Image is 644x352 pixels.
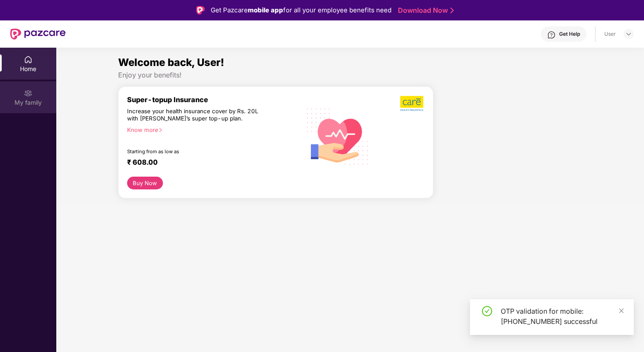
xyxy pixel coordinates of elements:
[127,108,264,123] div: Increase your health insurance cover by Rs. 20L with [PERSON_NAME]’s super top-up plan.
[158,128,163,132] span: right
[400,95,424,112] img: b5dec4f62d2307b9de63beb79f102df3.png
[127,149,264,155] div: Starting from as low as
[398,6,451,15] a: Download Now
[450,6,454,15] img: Stroke
[547,31,556,39] img: svg+xml;base64,PHN2ZyBpZD0iSGVscC0zMngzMiIgeG1sbnM9Imh0dHA6Ly93d3cudzMub3JnLzIwMDAvc3ZnIiB3aWR0aD...
[127,126,296,132] div: Know more
[196,6,205,14] img: Logo
[559,31,580,37] div: Get Help
[118,71,582,80] div: Enjoy your benefits!
[301,98,375,174] img: svg+xml;base64,PHN2ZyB4bWxucz0iaHR0cDovL3d3dy53My5vcmcvMjAwMC9zdmciIHhtbG5zOnhsaW5rPSJodHRwOi8vd3...
[118,56,224,69] span: Welcome back, User!
[127,177,163,189] button: Buy Now
[618,308,624,314] span: close
[127,158,292,168] div: ₹ 608.00
[127,95,301,104] div: Super-topup Insurance
[24,55,32,64] img: svg+xml;base64,PHN2ZyBpZD0iSG9tZSIgeG1sbnM9Imh0dHA6Ly93d3cudzMub3JnLzIwMDAvc3ZnIiB3aWR0aD0iMjAiIG...
[10,29,66,40] img: New Pazcare Logo
[24,89,32,97] img: svg+xml;base64,PHN2ZyB3aWR0aD0iMjAiIGhlaWdodD0iMjAiIHZpZXdCb3g9IjAgMCAyMCAyMCIgZmlsbD0ibm9uZSIgeG...
[501,306,624,326] div: OTP validation for mobile: [PHONE_NUMBER] successful
[248,6,283,14] strong: mobile app
[482,306,492,316] span: check-circle
[604,31,616,37] div: User
[625,31,632,37] img: svg+xml;base64,PHN2ZyBpZD0iRHJvcGRvd24tMzJ4MzIiIHhtbG5zPSJodHRwOi8vd3d3LnczLm9yZy8yMDAwL3N2ZyIgd2...
[211,5,392,15] div: Get Pazcare for all your employee benefits need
